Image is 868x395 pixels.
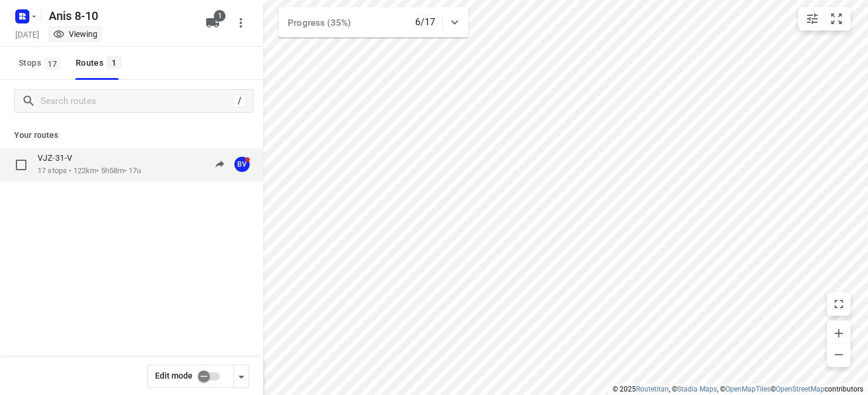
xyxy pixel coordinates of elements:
p: Your routes [14,129,249,141]
span: 17 [45,58,60,69]
button: Map settings [800,7,824,31]
p: 17 stops • 122km • 5h58m • 17u [38,166,141,177]
div: small contained button group [798,7,850,31]
div: Driver app settings [234,369,248,383]
div: You are currently in view mode. To make any changes, go to edit project. [53,28,97,40]
button: Fit zoom [825,7,848,31]
button: 1 [201,11,224,35]
span: Select [9,153,33,177]
div: Routes [76,56,125,70]
p: 6/17 [415,15,435,29]
a: OpenStreetMap [776,385,825,393]
div: Progress (35%)6/17 [278,7,469,38]
li: © 2025 , © , © © contributors [613,385,863,393]
a: OpenMapTiles [725,385,771,393]
input: Search routes [41,92,233,110]
span: 1 [214,10,226,22]
a: Routetitan [636,385,669,393]
span: 1 [107,56,121,68]
span: Edit mode [155,371,193,380]
p: VJZ-31-V [38,153,79,163]
span: Stops [19,56,64,70]
span: Progress (35%) [288,18,351,28]
button: Send to driver [208,153,231,176]
button: More [229,11,253,35]
div: / [233,94,246,107]
a: Stadia Maps [677,385,717,393]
